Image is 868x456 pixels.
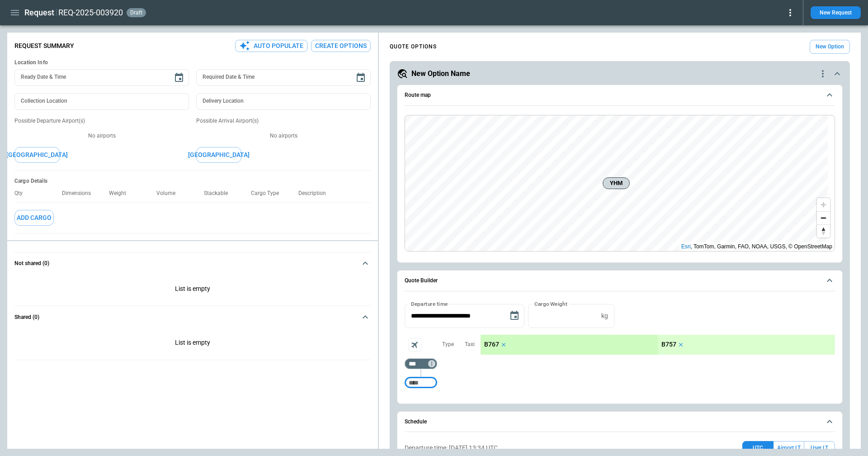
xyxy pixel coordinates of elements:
a: Esri [681,243,691,250]
h6: Not shared (0) [14,261,49,266]
div: Too short [405,358,437,369]
p: B757 [661,341,676,348]
button: Choose date, selected date is Sep 24, 2025 [505,307,524,325]
h4: QUOTE OPTIONS [390,45,437,49]
span: Aircraft selection [408,338,422,351]
button: User LT [804,441,835,455]
p: List is empty [14,274,371,306]
button: Route map [405,85,835,106]
button: UTC [742,441,774,455]
div: Not shared (0) [14,274,371,306]
div: Too short [405,377,437,388]
button: Choose date [170,69,188,87]
p: Stackable [204,190,235,197]
button: Airport LT [774,441,804,455]
span: draft [128,9,144,16]
button: Choose date [352,69,370,87]
button: Zoom out [817,211,830,224]
button: Auto Populate [235,40,307,52]
button: Shared (0) [14,306,371,328]
button: Not shared (0) [14,252,371,274]
button: [GEOGRAPHIC_DATA] [14,147,60,163]
button: New Option Namequote-option-actions [397,68,843,79]
div: Not shared (0) [14,328,371,360]
canvas: Map [405,115,828,251]
p: Qty [14,190,30,197]
h6: Quote Builder [405,278,438,284]
button: [GEOGRAPHIC_DATA] [196,147,241,163]
p: Dimensions [62,190,98,197]
div: , TomTom, Garmin, FAO, NOAA, USGS, © OpenStreetMap [681,242,832,251]
h6: Shared (0) [14,314,39,320]
p: Possible Arrival Airport(s) [196,117,371,125]
h6: Cargo Details [14,178,371,185]
button: Zoom in [817,198,830,211]
p: Request Summary [14,42,74,50]
p: kg [601,312,608,320]
button: Reset bearing to north [817,224,830,237]
span: YHM [607,179,626,188]
p: Weight [109,190,133,197]
p: B767 [484,341,499,348]
div: quote-option-actions [817,68,828,79]
p: Type [442,341,454,348]
label: Departure time [411,300,448,308]
p: Taxi [465,341,475,348]
button: New Request [811,6,861,19]
p: List is empty [14,328,371,360]
h1: Request [24,7,54,18]
p: No airports [14,132,189,140]
h6: Route map [405,92,431,98]
label: Cargo Weight [534,300,567,308]
p: No airports [196,132,371,140]
p: Cargo Type [251,190,286,197]
div: scrollable content [481,335,835,355]
div: Route map [405,115,835,252]
button: Create Options [311,40,371,52]
p: Volume [156,190,183,197]
h5: New Option Name [411,69,470,79]
button: Schedule [405,412,835,432]
p: Description [298,190,333,197]
p: Possible Departure Airport(s) [14,117,189,125]
div: Quote Builder [405,304,835,393]
h6: Location Info [14,59,371,66]
h6: Schedule [405,419,427,425]
p: Departure time: [DATE] 13:34 UTC [405,444,498,452]
button: Add Cargo [14,210,54,226]
button: New Option [810,40,850,54]
button: Quote Builder [405,271,835,291]
h2: REQ-2025-003920 [58,7,123,18]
